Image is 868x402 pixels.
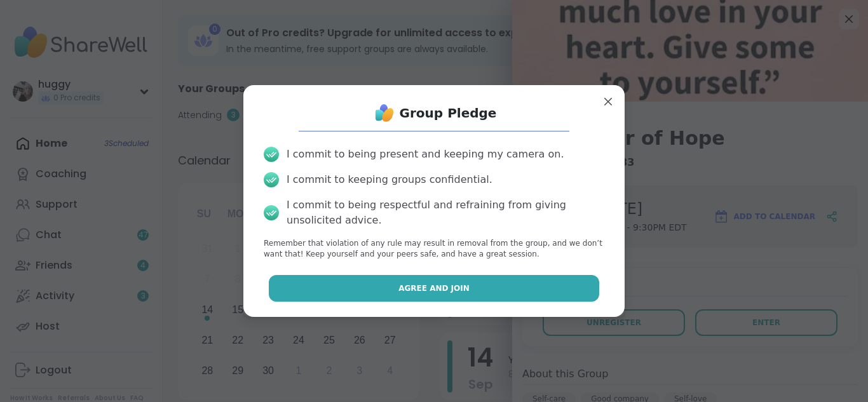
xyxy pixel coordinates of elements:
div: I commit to being respectful and refraining from giving unsolicited advice. [287,198,604,228]
span: Agree and Join [398,283,470,294]
div: I commit to keeping groups confidential. [287,172,492,187]
img: ShareWell Logo [372,100,397,126]
button: Agree and Join [269,275,600,302]
h1: Group Pledge [400,104,497,122]
p: Remember that violation of any rule may result in removal from the group, and we don’t want that!... [264,238,604,260]
div: I commit to being present and keeping my camera on. [287,147,564,162]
